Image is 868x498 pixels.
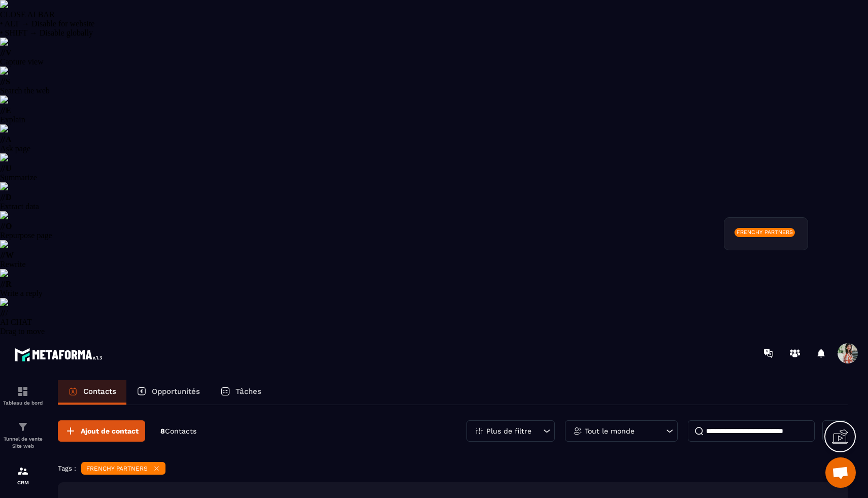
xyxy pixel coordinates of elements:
[160,426,196,436] p: 8
[17,421,29,433] img: formation
[86,465,148,472] p: FRENCHY PARTNERS
[486,427,531,435] p: Plus de filtre
[152,387,200,396] p: Opportunités
[3,378,43,413] a: formationformationTableau de bord
[3,413,43,457] a: formationformationTunnel de vente Site web
[3,457,43,493] a: formationformationCRM
[165,427,196,435] span: Contacts
[58,464,76,472] p: Tags :
[210,380,272,405] a: Tâches
[14,345,106,364] img: logo
[58,380,126,405] a: Contacts
[585,427,635,435] p: Tout le monde
[83,387,116,396] p: Contacts
[236,387,261,396] p: Tâches
[126,380,210,405] a: Opportunités
[17,465,29,477] img: formation
[825,457,856,488] div: Ouvrir le chat
[3,400,43,406] p: Tableau de bord
[3,436,43,450] p: Tunnel de vente Site web
[58,420,145,442] button: Ajout de contact
[17,385,29,397] img: formation
[81,426,139,436] span: Ajout de contact
[3,480,43,485] p: CRM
